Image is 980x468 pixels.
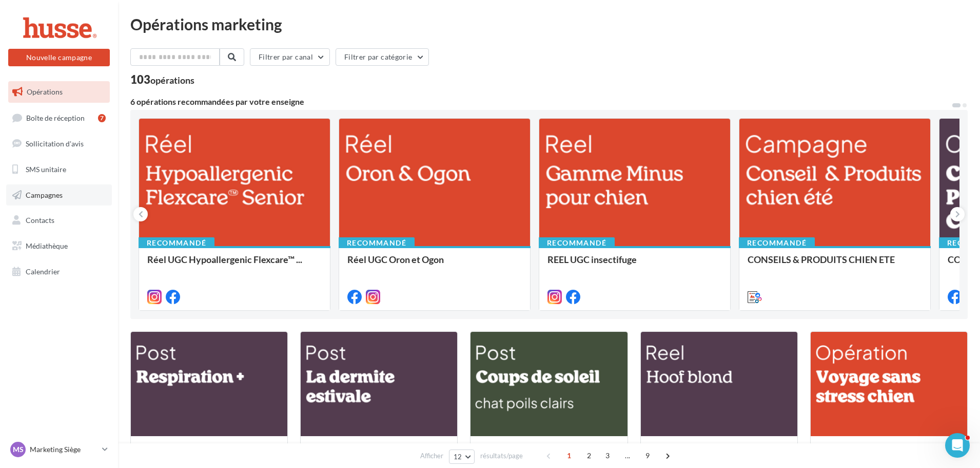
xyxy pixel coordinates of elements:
span: Afficher [420,451,443,461]
span: 12 [454,453,462,461]
a: Opérations [6,81,112,103]
span: résultats/page [480,451,523,461]
a: Sollicitation d'avis [6,133,112,155]
div: 7 [98,114,106,122]
span: Médiathèque [26,241,68,250]
button: Nouvelle campagne [8,49,110,66]
div: Recommandé [339,237,415,249]
a: SMS unitaire [6,159,112,180]
button: Filtrer par canal [250,48,330,66]
div: Opérations marketing [130,16,968,32]
div: Recommandé [739,237,815,249]
button: Filtrer par catégorie [336,48,429,66]
iframe: Intercom live chat [945,433,970,458]
p: Marketing Siège [30,444,98,455]
span: 2 [581,447,597,464]
a: Médiathèque [6,235,112,257]
span: Opérations [27,87,63,96]
span: 3 [599,447,616,464]
button: 12 [449,450,475,464]
span: Calendrier [26,267,60,276]
span: Campagnes [26,190,63,199]
a: Calendrier [6,261,112,283]
span: Sollicitation d'avis [26,139,84,148]
span: ... [619,447,636,464]
span: SMS unitaire [26,165,66,174]
div: Recommandé [539,237,615,249]
a: Campagnes [6,184,112,206]
div: 6 opérations recommandées par votre enseigne [130,98,951,106]
span: MS [13,444,24,455]
div: Recommandé [139,237,214,249]
span: 1 [561,447,577,464]
a: MS Marketing Siège [8,440,110,459]
span: Réel UGC Oron et Ogon [347,254,444,265]
span: Contacts [26,216,54,224]
div: opérations [150,76,194,85]
span: 9 [639,447,656,464]
span: REEL UGC insectifuge [547,254,637,265]
a: Boîte de réception7 [6,107,112,129]
div: 103 [130,74,194,85]
span: CONSEILS & PRODUITS CHIEN ETE [748,254,895,265]
a: Contacts [6,210,112,231]
span: Réel UGC Hypoallergenic Flexcare™ ... [147,254,302,265]
span: Boîte de réception [26,113,85,122]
